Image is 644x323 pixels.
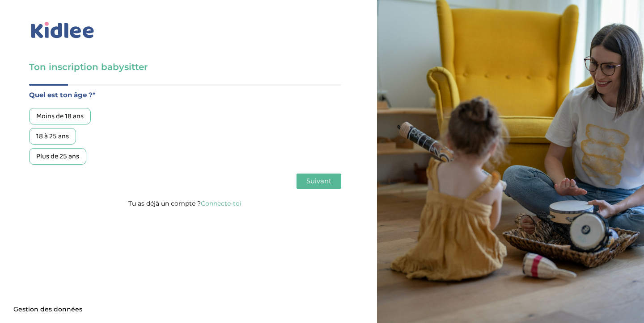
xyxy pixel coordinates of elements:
span: Gestion des données [13,306,82,314]
div: 18 à 25 ans [29,128,76,145]
img: logo_kidlee_bleu [29,20,96,41]
a: Connecte-toi [201,199,241,207]
div: Moins de 18 ans [29,108,91,124]
div: Plus de 25 ans [29,148,86,165]
label: Quel est ton âge ?* [29,89,341,101]
h3: Ton inscription babysitter [29,61,341,73]
button: Précédent [29,174,71,189]
span: Suivant [306,177,331,185]
button: Gestion des données [8,300,88,319]
button: Suivant [297,174,341,189]
p: Tu as déjà un compte ? [29,198,341,209]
